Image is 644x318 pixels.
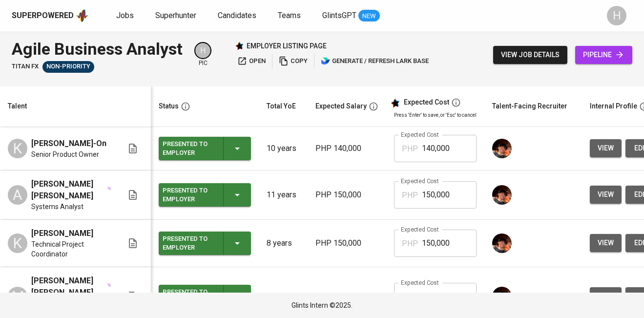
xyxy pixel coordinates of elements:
[492,139,512,158] img: diemas@glints.com
[493,46,567,64] button: view job details
[278,11,301,20] span: Teams
[116,11,134,20] span: Jobs
[159,183,251,207] button: Presented to Employer
[402,190,418,201] p: PHP
[318,54,431,69] button: lark generate / refresh lark base
[159,232,251,255] button: Presented to Employer
[107,283,111,287] img: magic_wand.svg
[235,42,244,50] img: Glints Star
[159,100,179,112] div: Status
[163,138,215,159] div: Presented to Employer
[31,149,99,159] span: Senior Product Owner
[402,143,418,155] p: PHP
[8,100,27,112] div: Talent
[159,285,251,308] button: Presented to Employer
[107,186,111,191] img: magic_wand.svg
[402,291,418,303] p: PHP
[492,233,512,253] img: diemas@glints.com
[315,237,378,249] p: PHP 150,000
[237,56,266,67] span: open
[194,42,211,67] div: pic
[12,8,89,23] a: Superpoweredapp logo
[404,98,449,107] div: Expected Cost
[492,100,567,112] div: Talent-Facing Recruiter
[116,10,136,22] a: Jobs
[8,233,27,253] div: K
[322,11,356,20] span: GlintsGPT
[590,234,622,252] button: view
[31,178,106,202] span: [PERSON_NAME] [PERSON_NAME]
[267,143,300,154] p: 10 years
[163,184,215,206] div: Presented to Employer
[590,139,622,157] button: view
[607,6,626,25] div: H
[575,46,632,64] a: pipeline
[598,290,614,302] span: view
[218,10,258,22] a: Candidates
[8,139,27,158] div: K
[321,56,429,67] span: generate / refresh lark base
[598,189,614,201] span: view
[322,10,380,22] a: GlintsGPT NEW
[590,186,622,204] button: view
[218,11,256,20] span: Candidates
[315,100,367,112] div: Expected Salary
[235,54,268,69] button: open
[155,11,196,20] span: Superhunter
[155,10,198,22] a: Superhunter
[12,10,74,21] div: Superpowered
[31,275,106,298] span: [PERSON_NAME] [PERSON_NAME]
[267,100,296,112] div: Total YoE
[8,287,27,306] div: M
[279,56,308,67] span: copy
[12,62,39,71] span: Titan FX
[598,142,614,154] span: view
[315,143,378,154] p: PHP 140,000
[358,11,380,21] span: NEW
[267,237,300,249] p: 8 years
[12,37,183,61] div: Agile Business Analyst
[31,202,83,212] span: Systems Analyst
[42,62,94,71] span: Non-Priority
[31,228,93,239] span: [PERSON_NAME]
[159,137,251,160] button: Presented to Employer
[402,238,418,250] p: PHP
[315,291,378,302] p: PHP 150,000
[394,111,477,119] p: Press 'Enter' to save, or 'Esc' to cancel
[590,100,637,112] div: Internal Profile
[598,237,614,249] span: view
[267,189,300,201] p: 11 years
[76,8,89,23] img: app logo
[278,10,303,22] a: Teams
[590,287,622,305] button: view
[315,189,378,201] p: PHP 150,000
[276,54,310,69] button: copy
[8,185,27,205] div: A
[163,233,215,254] div: Presented to Employer
[31,138,106,149] span: [PERSON_NAME]-On
[321,56,331,66] img: lark
[267,291,300,302] p: 6 years
[247,41,327,51] p: employer listing page
[31,239,111,259] span: Technical Project Coordinator
[163,286,215,307] div: Presented to Employer
[583,49,624,61] span: pipeline
[492,185,512,205] img: diemas@glints.com
[492,287,512,306] img: diemas@glints.com
[390,98,400,108] img: glints_star.svg
[501,49,560,61] span: view job details
[194,42,211,59] div: H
